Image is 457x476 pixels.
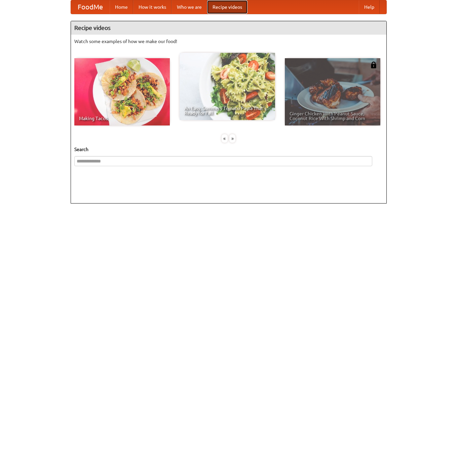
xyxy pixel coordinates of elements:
a: An Easy, Summery Tomato Pasta That's Ready for Fall [180,53,275,120]
a: Making Tacos [74,58,170,125]
a: FoodMe [71,0,110,14]
h5: Search [74,146,383,153]
p: Watch some examples of how we make our food! [74,38,383,45]
span: Making Tacos [79,116,165,121]
img: 483408.png [370,62,377,68]
a: Help [359,0,380,14]
h4: Recipe videos [71,21,386,35]
span: An Easy, Summery Tomato Pasta That's Ready for Fall [184,106,270,115]
a: Home [110,0,133,14]
a: Recipe videos [207,0,247,14]
a: Who we are [172,0,207,14]
a: How it works [133,0,172,14]
div: » [229,134,235,143]
div: « [222,134,228,143]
